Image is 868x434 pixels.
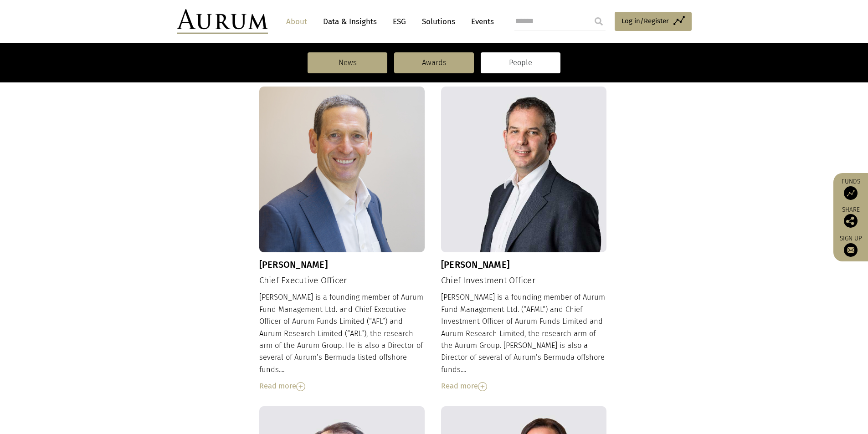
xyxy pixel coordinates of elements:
a: Data & Insights [318,13,381,30]
img: Share this post [844,214,858,228]
img: Access Funds [844,186,858,200]
input: Submit [590,12,608,31]
div: Read more [259,380,425,392]
h4: Chief Executive Officer [259,276,425,286]
a: People [481,52,560,73]
h3: [PERSON_NAME] [441,259,607,270]
img: Read More [296,382,305,391]
a: Log in/Register [615,12,692,31]
h3: [PERSON_NAME] [259,259,425,270]
a: Awards [394,52,474,73]
a: ESG [388,13,411,30]
h4: Chief Investment Officer [441,276,607,286]
img: Read More [478,382,487,391]
div: [PERSON_NAME] is a founding member of Aurum Fund Management Ltd. and Chief Executive Officer of A... [259,291,425,392]
div: [PERSON_NAME] is a founding member of Aurum Fund Management Ltd. (“AFML”) and Chief Investment Of... [441,291,607,392]
a: Funds [838,178,863,200]
a: News [308,52,387,73]
a: Solutions [417,13,460,30]
a: About [282,13,312,30]
a: Events [467,13,494,30]
img: Sign up to our newsletter [844,243,858,257]
div: Read more [441,380,607,392]
span: Log in/Register [621,15,669,26]
img: Aurum [177,9,268,34]
div: Share [838,207,863,228]
a: Sign up [838,235,863,257]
